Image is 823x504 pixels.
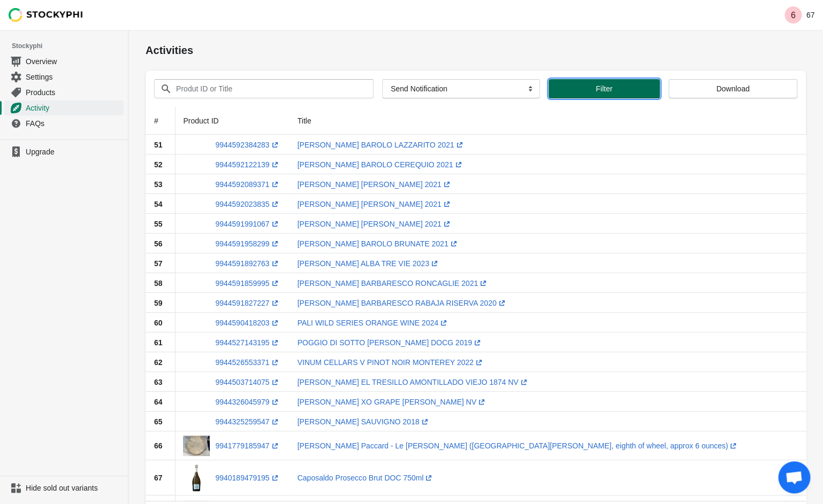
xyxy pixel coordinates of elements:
[215,417,280,426] a: 9944325259547(opens a new window)
[154,220,163,228] span: 55
[215,279,280,288] a: 9944591859995(opens a new window)
[298,200,452,208] a: [PERSON_NAME] [PERSON_NAME] 2021(opens a new window)
[154,319,163,327] span: 60
[26,483,121,493] span: Hide sold out variants
[4,100,124,115] a: Activity
[298,398,487,406] a: [PERSON_NAME] XO GRAPE [PERSON_NAME] NV(opens a new window)
[298,299,507,307] a: [PERSON_NAME] BARBARESCO RABAJA RISERVA 2020(opens a new window)
[4,144,124,159] a: Upgrade
[298,239,459,248] a: [PERSON_NAME] BAROLO BRUNATE 2021(opens a new window)
[215,220,280,228] a: 9944591991067(opens a new window)
[154,441,163,450] span: 66
[174,107,288,135] th: Product ID
[4,480,124,495] a: Hide sold out variants
[26,118,121,129] span: FAQs
[298,417,430,426] a: [PERSON_NAME] SAUVIGNO 2018(opens a new window)
[154,358,163,367] span: 62
[298,338,483,347] a: POGGIO DI SOTTO [PERSON_NAME] DOCG 2019(opens a new window)
[298,474,435,482] a: Caposaldo Prosecco Brut DOC 750ml(opens a new window)
[26,72,121,82] span: Settings
[26,87,121,98] span: Products
[215,319,280,327] a: 9944590418203(opens a new window)
[154,160,163,169] span: 52
[154,474,163,482] span: 67
[154,299,163,307] span: 59
[548,79,660,98] button: Filter
[215,200,280,208] a: 9944592023835(opens a new window)
[215,398,280,406] a: 9944326045979(opens a new window)
[183,436,210,456] img: rm1ct0agcl5dvtzfynay.jpg
[154,259,163,268] span: 57
[215,299,280,307] a: 9944591827227(opens a new window)
[298,358,484,367] a: VINUM CELLARS V PINOT NOIR MONTEREY 2022(opens a new window)
[154,200,163,208] span: 54
[215,180,280,189] a: 9944592089371(opens a new window)
[154,417,163,426] span: 65
[4,69,124,84] a: Settings
[215,338,280,347] a: 9944527143195(opens a new window)
[791,11,796,20] text: 6
[215,358,280,367] a: 9944526553371(opens a new window)
[596,84,612,93] span: Filter
[716,84,749,93] span: Download
[298,441,739,450] a: [PERSON_NAME] Paccard - Le [PERSON_NAME] ([GEOGRAPHIC_DATA][PERSON_NAME], eighth of wheel, approx...
[146,107,175,135] th: #
[668,79,797,98] button: Download
[780,4,819,26] button: Avatar with initials 667
[784,6,802,24] span: Avatar with initials 6
[26,103,121,113] span: Activity
[298,160,464,169] a: [PERSON_NAME] BAROLO CEREQUIO 2021(opens a new window)
[154,398,163,406] span: 64
[215,141,280,149] a: 9944592384283(opens a new window)
[298,180,452,189] a: [PERSON_NAME] [PERSON_NAME] 2021(opens a new window)
[154,279,163,288] span: 58
[26,146,121,157] span: Upgrade
[4,53,124,69] a: Overview
[176,79,354,98] input: Produt ID or Title
[154,378,163,386] span: 63
[806,11,814,19] p: 67
[778,461,810,493] a: Open chat
[298,319,449,327] a: PALI WILD SERIES ORANGE WINE 2024(opens a new window)
[215,378,280,386] a: 9944503714075(opens a new window)
[9,8,83,22] img: Stockyphi
[154,239,163,248] span: 56
[4,84,124,100] a: Products
[298,259,440,268] a: [PERSON_NAME] ALBA TRE VIE 2023(opens a new window)
[154,338,163,347] span: 61
[12,41,128,51] span: Stockyphi
[4,115,124,131] a: FAQs
[26,56,121,67] span: Overview
[215,160,280,169] a: 9944592122139(opens a new window)
[215,239,280,248] a: 9944591958299(opens a new window)
[215,441,280,450] a: 9941779185947(opens a new window)
[215,474,280,482] a: 9940189479195(opens a new window)
[215,259,280,268] a: 9944591892763(opens a new window)
[298,378,529,386] a: [PERSON_NAME] EL TRESILLO AMONTILLADO VIEJO 1874 NV(opens a new window)
[146,43,806,58] h1: Activities
[154,141,163,149] span: 51
[298,141,465,149] a: [PERSON_NAME] BAROLO LAZZARITO 2021(opens a new window)
[183,464,210,491] img: ofdeikbuyy3uwfhk1gp1.jpg
[154,180,163,189] span: 53
[298,279,489,288] a: [PERSON_NAME] BARBARESCO RONCAGLIE 2021(opens a new window)
[298,220,452,228] a: [PERSON_NAME] [PERSON_NAME] 2021(opens a new window)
